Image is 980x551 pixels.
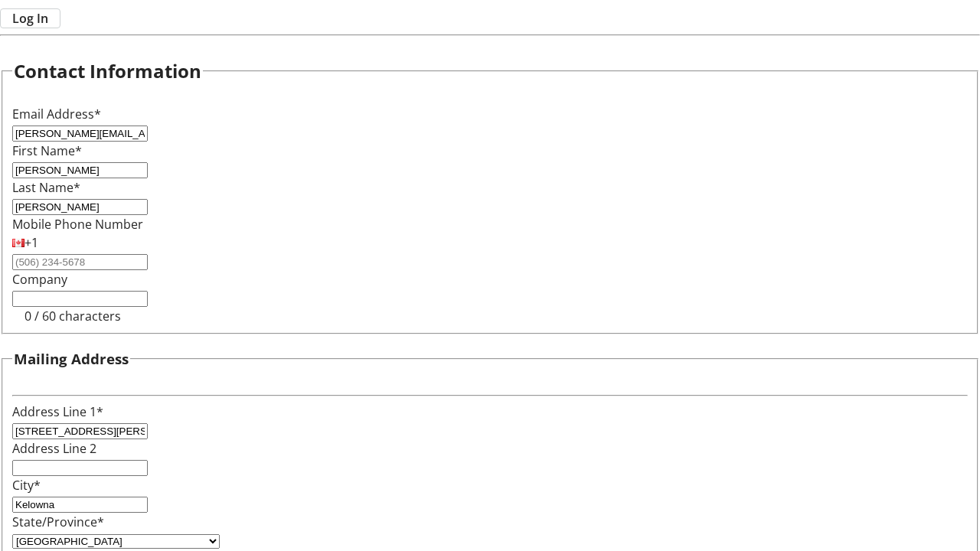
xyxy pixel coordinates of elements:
[14,348,129,370] h3: Mailing Address
[12,271,67,288] label: Company
[12,9,48,28] span: Log In
[12,254,148,270] input: (506) 234-5678
[12,106,101,122] label: Email Address*
[12,497,148,513] input: City
[12,179,80,196] label: Last Name*
[12,403,103,420] label: Address Line 1*
[12,477,41,494] label: City*
[24,308,121,324] tr-character-limit: 0 / 60 characters
[12,423,148,439] input: Address
[14,57,201,85] h2: Contact Information
[12,216,143,233] label: Mobile Phone Number
[12,142,82,159] label: First Name*
[12,440,96,457] label: Address Line 2
[12,514,104,530] label: State/Province*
